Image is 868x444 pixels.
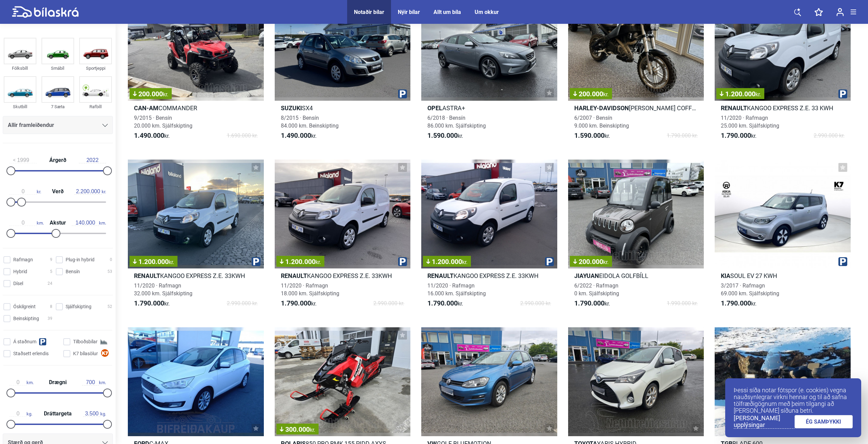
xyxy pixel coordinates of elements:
[10,411,32,417] span: kg.
[568,160,704,314] a: 200.000kr.JIAYUANEIDOLA GOLFBÍLL6/2022 · Rafmagn0 km. Sjálfskipting1.790.000kr.1.990.000 kr.
[13,280,23,287] span: Dísel
[110,256,112,263] span: 0
[73,350,98,357] span: K7 bílasölur
[50,268,52,275] span: 5
[163,91,168,98] span: kr.
[8,120,54,130] span: Allir framleiðendur
[48,158,68,163] span: Árgerð
[721,282,779,297] span: 3/2017 · Rafmagn 69.000 km. Sjálfskipting
[48,280,52,287] span: 24
[721,299,751,307] b: 1.790.000
[134,299,170,308] span: kr.
[427,272,454,279] b: Renault
[838,257,847,266] img: parking.png
[715,160,851,314] a: KiaSOUL EV 27 KWH3/2017 · Rafmagn69.000 km. Sjálfskipting1.790.000kr.
[134,299,164,307] b: 1.790.000
[755,91,761,98] span: kr.
[227,299,258,308] span: 2.990.000 kr.
[427,299,463,308] span: kr.
[814,132,845,140] span: 2.990.000 kr.
[50,256,52,263] span: 9
[427,131,458,139] b: 1.590.000
[41,103,74,111] div: 7 Sæta
[574,131,605,139] b: 1.590.000
[721,299,756,308] span: kr.
[66,303,91,310] span: Sjálfskipting
[128,272,264,280] h2: KANGOO EXPRESS Z.E. 33KWH
[427,132,463,140] span: kr.
[421,272,557,280] h2: KANGOO EXPRESS Z.E. 33KWH
[4,64,36,72] div: Fólksbíll
[66,256,95,263] span: Plug-in hybrid
[79,64,112,72] div: Sportjeppi
[275,104,411,112] h2: SX4
[721,132,756,140] span: kr.
[354,9,384,15] a: Notaðir bílar
[574,299,605,307] b: 1.790.000
[169,259,174,265] span: kr.
[573,258,609,265] span: 200.000
[734,415,795,429] a: [PERSON_NAME] upplýsingar
[427,299,458,307] b: 1.790.000
[734,387,853,414] p: Þessi síða notar fótspor (e. cookies) vegna nauðsynlegrar virkni hennar og til að safna tölfræðig...
[603,91,609,98] span: kr.
[568,272,704,280] h2: EIDOLA GOLFBÍLL
[280,426,315,433] span: 300.000
[72,220,106,226] span: km.
[281,115,339,129] span: 8/2015 · Bensín 84.000 km. Beinskipting
[134,115,192,129] span: 9/2015 · Bensín 20.000 km. Sjálfskipting
[50,189,65,194] span: Verð
[398,257,407,266] img: parking.png
[715,104,851,112] h2: KANGOO EXPRESS Z.E. 33 KWH
[134,131,164,139] b: 1.490.000
[545,257,554,266] img: parking.png
[13,338,36,345] span: Á staðnum
[574,272,599,279] b: JIAYUAN
[574,104,629,112] b: Harley-Davidson
[426,258,467,265] span: 1.200.000
[41,64,74,72] div: Smábíl
[10,188,41,195] span: kr.
[13,303,36,310] span: Óskilgreint
[133,258,174,265] span: 1.200.000
[836,8,844,16] img: user-login.svg
[281,299,311,307] b: 1.790.000
[50,303,52,310] span: 8
[281,104,302,112] b: Suzuki
[107,268,112,275] span: 53
[310,427,315,433] span: kr.
[82,379,106,385] span: km.
[281,132,317,140] span: kr.
[128,160,264,314] a: 1.200.000kr.RenaultKANGOO EXPRESS Z.E. 33KWH11/2020 · Rafmagn32.000 km. Sjálfskipting1.790.000kr....
[838,89,847,98] img: parking.png
[13,350,49,357] span: Staðsett erlendis
[373,299,404,308] span: 2.990.000 kr.
[720,91,761,97] span: 1.200.000
[10,379,34,385] span: km.
[107,303,112,310] span: 52
[721,131,751,139] b: 1.790.000
[462,259,467,265] span: kr.
[281,272,307,279] b: Renault
[433,9,461,15] a: Allt um bíla
[715,272,851,280] h2: SOUL EV 27 KWH
[42,411,73,416] span: Dráttargeta
[134,104,158,112] b: Can-Am
[421,160,557,314] a: 1.200.000kr.RenaultKANGOO EXPRESS Z.E. 33KWH11/2020 · Rafmagn16.000 km. Sjálfskipting1.790.000kr....
[48,315,52,322] span: 39
[134,272,160,279] b: Renault
[47,380,68,385] span: Drægni
[275,272,411,280] h2: KANGOO EXPRESS Z.E. 33KWH
[74,188,106,195] span: kr.
[316,259,321,265] span: kr.
[427,115,486,129] span: 6/2018 · Bensín 86.000 km. Sjálfskipting
[73,338,98,345] span: Tilboðsbílar
[252,257,260,266] img: parking.png
[475,9,499,15] a: Um okkur
[721,104,747,112] b: Renault
[79,103,112,111] div: Rafbíll
[603,259,609,265] span: kr.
